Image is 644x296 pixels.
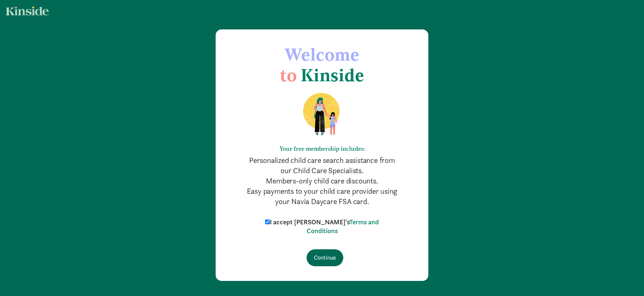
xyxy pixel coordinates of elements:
span: Welcome [285,44,359,65]
label: I accept [PERSON_NAME]'s [263,218,381,235]
h6: Your free membership includes: [245,145,399,152]
input: I accept [PERSON_NAME]'sTerms and Conditions [265,220,270,224]
img: illustration-mom-daughter.png [294,92,350,136]
img: light.svg [6,6,49,15]
p: Easy payments to your child care provider using your Navia Daycare FSA card. [245,186,399,207]
span: to [280,64,297,86]
a: Terms and Conditions [307,218,379,235]
input: Continue [307,249,343,266]
span: Kinside [301,64,364,86]
p: Personalized child care search assistance from our Child Care Specialists. [245,155,399,176]
p: Members-only child care discounts. [245,176,399,186]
